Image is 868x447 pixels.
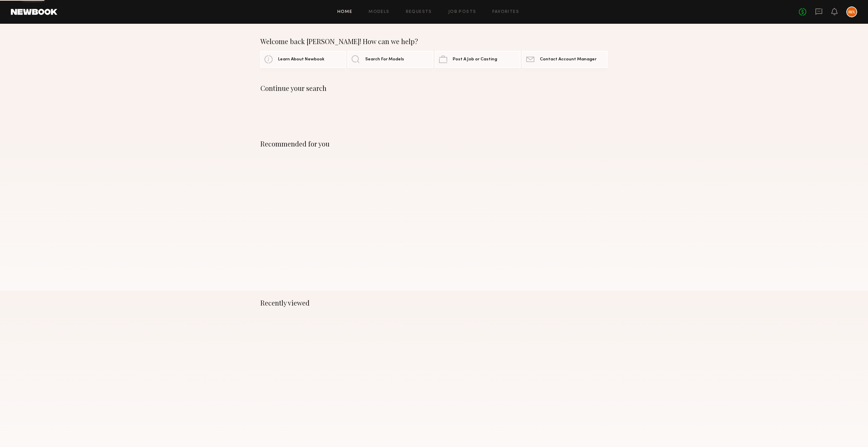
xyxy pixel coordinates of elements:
[260,299,608,307] div: Recently viewed
[540,57,596,62] span: Contact Account Manager
[278,57,324,62] span: Learn About Newbook
[435,51,520,68] a: Post A Job or Casting
[260,51,346,68] a: Learn About Newbook
[260,84,608,92] div: Continue your search
[522,51,608,68] a: Contact Account Manager
[492,10,519,14] a: Favorites
[448,10,476,14] a: Job Posts
[260,140,608,148] div: Recommended for you
[453,57,497,62] span: Post A Job or Casting
[406,10,432,14] a: Requests
[365,57,404,62] span: Search For Models
[337,10,353,14] a: Home
[348,51,433,68] a: Search For Models
[369,10,389,14] a: Models
[260,37,608,45] div: Welcome back [PERSON_NAME]! How can we help?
